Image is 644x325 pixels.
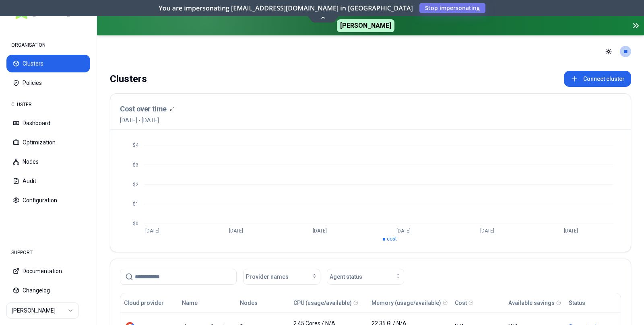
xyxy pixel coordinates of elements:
tspan: [DATE] [564,228,578,234]
button: Cost [455,295,467,311]
span: Provider names [246,273,289,281]
div: CLUSTER [6,97,90,113]
div: ORGANISATION [6,37,90,53]
button: Dashboard [6,114,90,132]
tspan: [DATE] [145,228,159,234]
tspan: $1 [133,201,138,207]
tspan: $3 [133,162,138,168]
span: [DATE] - [DATE] [120,116,175,124]
button: CPU (usage/available) [293,295,352,311]
button: Memory (usage/available) [372,295,441,311]
button: Optimization [6,134,90,151]
button: Agent status [327,269,404,285]
span: [PERSON_NAME] [337,19,394,32]
button: Nodes [6,153,90,171]
tspan: [DATE] [229,228,243,234]
tspan: [DATE] [313,228,327,234]
span: Agent status [330,273,362,281]
button: Provider names [243,269,320,285]
div: SUPPORT [6,245,90,261]
tspan: $0 [133,221,138,226]
tspan: $4 [133,142,139,148]
button: Changelog [6,282,90,299]
tspan: [DATE] [396,228,411,234]
button: Configuration [6,191,90,209]
button: Policies [6,74,90,92]
button: Audit [6,172,90,190]
button: Documentation [6,262,90,280]
tspan: $2 [133,182,138,187]
button: Connect cluster [564,71,631,87]
div: Clusters [110,71,147,87]
tspan: [DATE] [480,228,494,234]
button: Nodes [240,295,258,311]
span: cost [387,236,397,242]
button: Cloud provider [124,295,164,311]
h3: Cost over time [120,103,167,115]
div: Status [569,299,585,307]
button: Available savings [508,295,555,311]
button: Name [182,295,198,311]
button: Clusters [6,55,90,72]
